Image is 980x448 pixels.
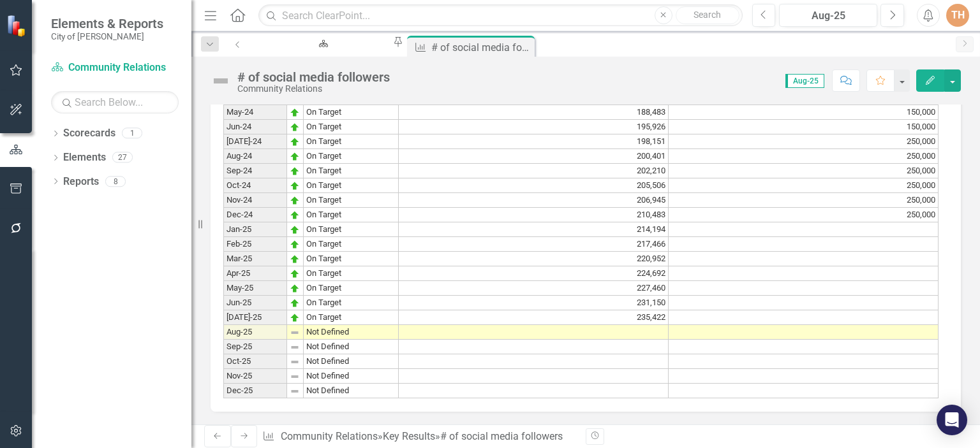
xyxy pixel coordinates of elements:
td: 205,506 [399,178,669,193]
td: May-24 [223,105,287,120]
td: On Target [304,296,399,310]
img: zOikAAAAAElFTkSuQmCC [290,108,300,118]
div: 27 [112,152,133,163]
td: 198,151 [399,134,669,149]
div: # of social media followers [440,430,563,442]
img: zOikAAAAAElFTkSuQmCC [290,122,300,133]
td: Feb-25 [223,237,287,252]
td: On Target [304,149,399,164]
button: TH [946,4,969,27]
img: zOikAAAAAElFTkSuQmCC [290,137,300,147]
td: 150,000 [669,120,939,134]
img: ClearPoint Strategy [6,13,30,38]
td: 195,926 [399,120,669,134]
td: 150,000 [669,105,939,120]
td: May-25 [223,281,287,296]
a: Community Relations [281,430,378,442]
td: Aug-24 [223,149,287,164]
td: On Target [304,164,399,178]
td: On Target [304,193,399,208]
td: 250,000 [669,208,939,222]
td: 250,000 [669,164,939,178]
td: 206,945 [399,193,669,208]
div: Community Relations Dashboard [262,48,380,64]
td: On Target [304,208,399,222]
td: Oct-25 [223,354,287,369]
div: » » [262,430,576,444]
td: Jan-25 [223,222,287,237]
td: Not Defined [304,340,399,354]
td: Sep-25 [223,340,287,354]
td: On Target [304,266,399,281]
a: Key Results [383,430,435,442]
td: Sep-24 [223,164,287,178]
a: Scorecards [63,126,115,141]
img: zOikAAAAAElFTkSuQmCC [290,313,300,323]
td: Dec-24 [223,208,287,222]
td: 210,483 [399,208,669,222]
td: Mar-25 [223,252,287,266]
div: Aug-25 [783,8,873,24]
td: 202,210 [399,164,669,178]
img: 8DAGhfEEPCf229AAAAAElFTkSuQmCC [290,372,300,382]
input: Search Below... [51,91,179,113]
td: On Target [304,281,399,296]
div: 8 [105,176,126,187]
td: [DATE]-24 [223,134,287,149]
img: zOikAAAAAElFTkSuQmCC [290,152,300,162]
div: 1 [122,128,142,139]
div: # of social media followers [237,70,390,84]
td: 250,000 [669,193,939,208]
td: Jun-25 [223,296,287,310]
td: Not Defined [304,325,399,340]
td: 227,460 [399,281,669,296]
img: zOikAAAAAElFTkSuQmCC [290,225,300,235]
img: zOikAAAAAElFTkSuQmCC [290,269,300,279]
div: Open Intercom Messenger [937,405,967,435]
td: Oct-24 [223,178,287,193]
td: 235,422 [399,310,669,325]
img: zOikAAAAAElFTkSuQmCC [290,166,300,177]
img: 8DAGhfEEPCf229AAAAAElFTkSuQmCC [290,357,300,367]
img: 8DAGhfEEPCf229AAAAAElFTkSuQmCC [290,328,300,338]
img: zOikAAAAAElFTkSuQmCC [290,298,300,308]
td: Aug-25 [223,325,287,340]
input: Search ClearPoint... [258,4,742,27]
td: On Target [304,178,399,193]
td: Not Defined [304,369,399,384]
td: On Target [304,134,399,149]
td: 188,483 [399,105,669,120]
span: Search [694,10,721,20]
img: zOikAAAAAElFTkSuQmCC [290,196,300,206]
small: City of [PERSON_NAME] [51,31,163,41]
a: Community Relations Dashboard [251,36,392,52]
img: 8DAGhfEEPCf229AAAAAElFTkSuQmCC [290,386,300,396]
td: 214,194 [399,222,669,237]
span: Elements & Reports [51,16,163,31]
td: [DATE]-25 [223,310,287,325]
button: Search [676,6,739,24]
td: 250,000 [669,178,939,193]
td: Jun-24 [223,120,287,134]
td: 224,692 [399,266,669,281]
img: zOikAAAAAElFTkSuQmCC [290,210,300,220]
td: 217,466 [399,237,669,252]
td: 200,401 [399,149,669,164]
td: Apr-25 [223,266,287,281]
span: Aug-25 [785,74,824,88]
img: zOikAAAAAElFTkSuQmCC [290,284,300,294]
img: zOikAAAAAElFTkSuQmCC [290,181,300,191]
div: # of social media followers [431,40,531,55]
button: Aug-25 [779,4,877,27]
td: 220,952 [399,252,669,266]
td: Not Defined [304,384,399,398]
td: Nov-24 [223,193,287,208]
div: Community Relations [237,84,390,94]
img: 8DAGhfEEPCf229AAAAAElFTkSuQmCC [290,342,300,352]
td: On Target [304,120,399,134]
td: Nov-25 [223,369,287,384]
img: zOikAAAAAElFTkSuQmCC [290,254,300,264]
td: 231,150 [399,296,669,310]
img: zOikAAAAAElFTkSuQmCC [290,240,300,250]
